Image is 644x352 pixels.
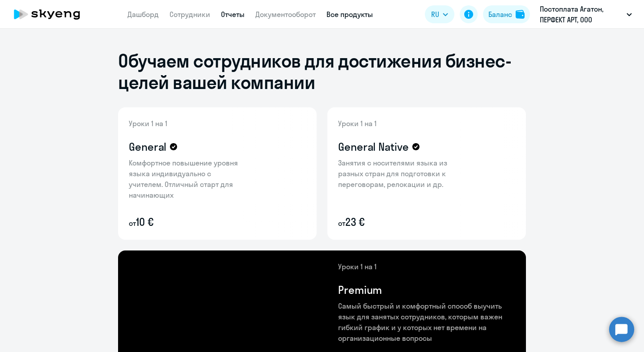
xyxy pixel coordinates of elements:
[535,4,636,25] button: Постоплата Агатон, ПЕРФЕКТ АРТ, ООО
[338,118,454,129] p: Уроки 1 на 1
[169,10,210,19] a: Сотрудники
[425,5,454,23] button: RU
[127,10,159,19] a: Дашборд
[483,5,530,23] button: Балансbalance
[255,10,316,19] a: Документооборот
[338,157,454,190] p: Занятия с носителями языка из разных стран для подготовки к переговорам, релокации и др.
[338,140,409,154] h4: General Native
[338,261,515,272] p: Уроки 1 на 1
[540,4,623,25] p: Постоплата Агатон, ПЕРФЕКТ АРТ, ООО
[129,140,166,154] h4: General
[118,50,526,93] h1: Обучаем сотрудников для достижения бизнес-целей вашей компании
[118,107,253,240] img: general-content-bg.png
[327,107,468,240] img: general-native-content-bg.png
[338,219,345,228] small: от
[488,9,512,20] div: Баланс
[338,283,382,297] h4: Premium
[129,219,136,228] small: от
[338,215,454,229] p: 23 €
[221,10,245,19] a: Отчеты
[129,118,245,129] p: Уроки 1 на 1
[516,10,525,19] img: balance
[338,301,515,344] p: Самый быстрый и комфортный способ выучить язык для занятых сотрудников, которым важен гибкий граф...
[129,215,245,229] p: 10 €
[129,157,245,200] p: Комфортное повышение уровня языка индивидуально с учителем. Отличный старт для начинающих
[431,9,439,20] span: RU
[326,10,373,19] a: Все продукты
